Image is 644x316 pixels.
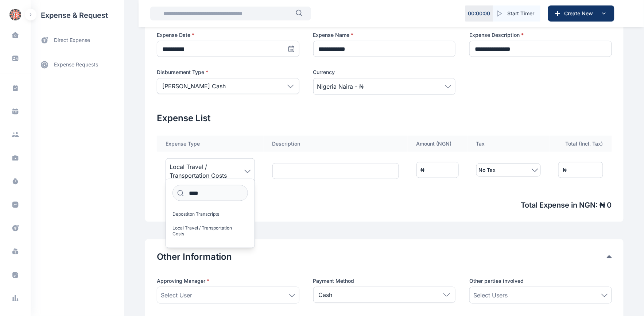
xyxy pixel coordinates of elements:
span: Local Travel / Transportation Costs [170,162,244,180]
p: Cash [319,290,333,299]
label: Expense Name [313,31,456,39]
a: direct expense [31,31,124,50]
span: direct expense [54,36,90,44]
th: Expense Type [157,136,264,152]
p: [PERSON_NAME] Cash [162,82,226,90]
span: Nigeria Naira - ₦ [317,82,364,91]
span: Select Users [473,291,508,300]
span: Currency [313,69,335,76]
div: ₦ [563,166,567,174]
th: Description [264,136,408,152]
div: ₦ [421,166,425,174]
span: Total Expense in NGN : ₦ 0 [157,200,612,210]
label: Expense Date [157,31,299,39]
th: Total (Incl. Tax) [550,136,612,152]
a: expense requests [31,56,124,73]
span: Approving Manager [157,277,209,285]
th: Tax [468,136,550,152]
span: Depostiton Transcripts [172,211,219,217]
span: Select User [161,291,192,300]
span: Start Timer [508,10,535,17]
span: Other parties involved [469,277,524,285]
label: Payment Method [313,277,456,285]
label: Disbursement Type [157,69,299,76]
th: Amount ( NGN ) [408,136,468,152]
h2: Expense List [157,112,612,124]
p: 00 : 00 : 00 [468,10,490,17]
button: Start Timer [493,5,540,22]
button: Create New [548,5,614,22]
span: Create New [562,10,600,17]
label: Expense Description [469,31,612,39]
div: Other Information [157,251,612,263]
button: Other Information [157,251,607,263]
span: Local Travel / Transportation Costs [172,225,242,237]
span: No Tax [479,166,496,174]
div: expense requests [31,50,124,73]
